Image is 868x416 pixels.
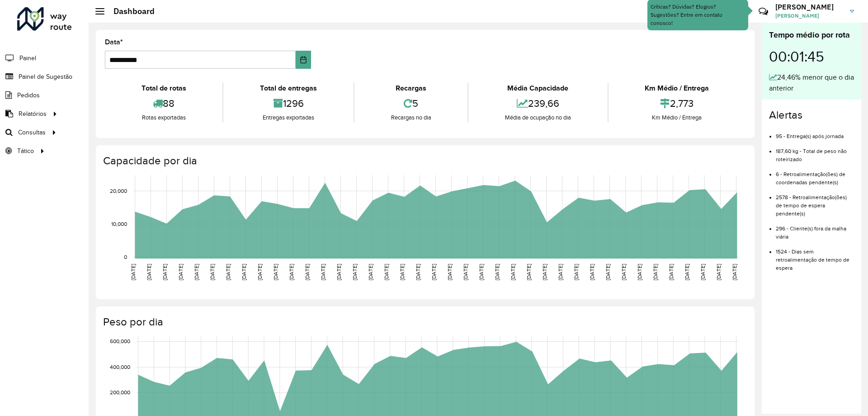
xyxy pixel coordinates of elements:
div: 00:01:45 [769,41,854,72]
text: [DATE] [557,264,563,280]
text: [DATE] [399,264,405,280]
text: [DATE] [368,264,373,280]
text: [DATE] [257,264,263,280]
text: 0 [124,254,127,260]
text: 600,000 [110,339,130,344]
text: [DATE] [352,264,358,280]
text: [DATE] [178,264,184,280]
li: 6 - Retroalimentação(ões) de coordenadas pendente(s) [776,163,854,186]
text: 200,000 [110,390,130,396]
div: 1296 [226,94,351,113]
text: [DATE] [605,264,611,280]
text: [DATE] [209,264,215,280]
div: 24,46% menor que o dia anterior [769,72,854,94]
h4: Capacidade por dia [103,154,745,167]
text: [DATE] [273,264,278,280]
h4: Alertas [769,109,854,122]
div: Entregas exportadas [226,113,351,122]
div: Km Médio / Entrega [611,83,743,94]
text: [DATE] [510,264,516,280]
div: Total de rotas [107,83,220,94]
div: 239,66 [471,94,605,113]
text: [DATE] [162,264,168,280]
div: Média Capacidade [471,83,605,94]
text: [DATE] [146,264,152,280]
text: 400,000 [110,364,130,370]
li: 296 - Cliente(s) fora da malha viária [776,218,854,241]
span: Tático [17,146,34,156]
text: [DATE] [288,264,294,280]
text: [DATE] [573,264,579,280]
h3: [PERSON_NAME] [775,3,843,11]
text: 10,000 [111,221,127,227]
text: [DATE] [526,264,532,280]
text: [DATE] [478,264,484,280]
div: 5 [357,94,465,113]
span: [PERSON_NAME] [775,12,843,20]
div: Km Médio / Entrega [611,113,743,122]
div: Rotas exportadas [107,113,220,122]
text: [DATE] [241,264,247,280]
text: [DATE] [304,264,310,280]
label: Data [105,37,123,48]
li: 2578 - Retroalimentação(ões) de tempo de espera pendente(s) [776,186,854,218]
span: Painel [19,53,36,63]
div: Média de ocupação no dia [471,113,605,122]
text: [DATE] [193,264,199,280]
span: Consultas [18,128,46,137]
text: [DATE] [637,264,642,280]
li: 187,60 kg - Total de peso não roteirizado [776,140,854,163]
span: Relatórios [19,109,47,119]
text: [DATE] [684,264,690,280]
div: Recargas [357,83,465,94]
text: [DATE] [447,264,453,280]
text: [DATE] [130,264,136,280]
div: Recargas no dia [357,113,465,122]
text: [DATE] [668,264,674,280]
text: [DATE] [431,264,437,280]
text: [DATE] [383,264,389,280]
text: [DATE] [320,264,326,280]
h4: Peso por dia [103,316,745,329]
div: Total de entregas [226,83,351,94]
text: [DATE] [542,264,547,280]
a: Contato Rápido [754,2,773,21]
div: 2,773 [611,94,743,113]
text: [DATE] [415,264,421,280]
span: Pedidos [17,91,40,100]
text: [DATE] [494,264,500,280]
text: [DATE] [225,264,231,280]
text: [DATE] [716,264,722,280]
text: 20,000 [110,188,127,194]
li: 95 - Entrega(s) após jornada [776,125,854,140]
span: Painel de Sugestão [19,72,72,81]
text: [DATE] [700,264,706,280]
text: [DATE] [731,264,737,280]
h2: Dashboard [104,6,155,16]
div: 88 [107,94,220,113]
button: Choose Date [296,51,311,69]
text: [DATE] [462,264,468,280]
li: 1524 - Dias sem retroalimentação de tempo de espera [776,241,854,272]
text: [DATE] [652,264,658,280]
text: [DATE] [621,264,627,280]
text: [DATE] [336,264,342,280]
div: Tempo médio por rota [769,29,854,41]
text: [DATE] [589,264,595,280]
